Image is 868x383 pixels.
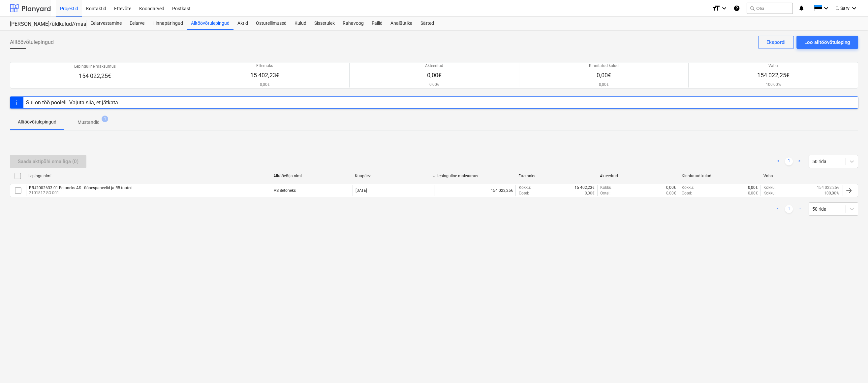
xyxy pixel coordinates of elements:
p: 0,00€ [589,82,619,87]
a: Rahavoog [339,17,368,30]
p: 154 022,25€ [74,72,116,80]
a: Eelarvestamine [86,17,126,30]
p: Ootel : [518,191,529,196]
a: Previous page [774,205,782,213]
p: 154 022,25€ [757,71,790,79]
p: Kokku : [518,185,531,191]
p: 100,00% [757,82,790,87]
button: Loo alltöövõtuleping [796,36,858,49]
p: 0,00€ [748,185,758,191]
i: keyboard_arrow_down [850,4,858,12]
div: Sul on töö pooleli. Vajuta siia, et jätkata [26,99,118,106]
p: Lepinguline maksumus [74,64,116,69]
p: Kokku : [600,185,612,191]
div: Akteeritud [600,174,676,178]
i: Abikeskus [733,4,740,12]
a: Eelarve [126,17,148,30]
p: 0,00€ [250,82,279,87]
div: Loo alltöövõtuleping [804,38,850,47]
div: AS Betoneks [274,188,296,193]
p: 0,00€ [589,71,619,79]
div: Ettemaks [518,174,595,178]
div: PRJ2002633-01 Betoneks AS - õõnespaneelid ja RB tooted [29,186,133,190]
p: Akteeritud [425,63,443,69]
div: Alltöövõtja nimi [273,174,350,178]
p: Kokku : [763,191,776,196]
i: keyboard_arrow_down [720,4,728,12]
p: Kinnitatud kulud [589,63,619,69]
p: 2101817-SO-001 [29,190,133,196]
a: Hinnapäringud [148,17,187,30]
a: Failid [368,17,387,30]
span: E. Sarv [835,6,850,11]
p: Vaba [757,63,790,69]
p: 0,00€ [666,191,676,196]
p: Ettemaks [250,63,279,69]
a: Aktid [233,17,252,30]
div: 154 022,25€ [434,185,515,196]
p: 0,00€ [666,185,676,191]
div: Vaba [763,174,840,178]
p: Kokku : [682,185,694,191]
p: 0,00€ [748,191,758,196]
button: Otsi [747,3,793,14]
a: Page 1 is your current page [785,157,793,165]
span: 1 [102,116,108,122]
p: 15 402,23€ [574,185,595,191]
span: search [750,6,755,11]
a: Next page [795,157,803,165]
i: keyboard_arrow_down [822,4,830,12]
div: [DATE] [356,188,367,193]
a: Sätted [417,17,438,30]
div: Kuupäev [355,174,431,178]
p: Kokku : [763,185,776,191]
i: format_size [712,4,720,12]
p: 100,00% [824,191,839,196]
a: Page 1 is your current page [785,205,793,213]
p: Alltöövõtulepingud [18,119,56,125]
a: Alltöövõtulepingud [187,17,233,30]
a: Sissetulek [310,17,339,30]
div: Lepinguline maksumus [437,174,513,178]
div: [PERSON_NAME]/üldkulud//maatööd (2101817//2101766) [10,21,78,28]
p: Mustandid [77,119,100,126]
a: Previous page [774,157,782,165]
p: Ootel : [600,191,610,196]
p: 0,00€ [585,191,595,196]
i: notifications [798,4,805,12]
a: Ostutellimused [252,17,291,30]
p: 0,00€ [425,71,443,79]
p: Ootel : [682,191,692,196]
div: Kinnitatud kulud [682,174,758,178]
button: Ekspordi [758,36,794,49]
a: Next page [795,205,803,213]
div: Lepingu nimi [28,174,268,178]
div: Ekspordi [766,38,786,47]
p: 15 402,23€ [250,71,279,79]
span: Alltöövõtulepingud [10,38,54,46]
a: Kulud [291,17,310,30]
p: 0,00€ [425,82,443,87]
a: Analüütika [387,17,417,30]
iframe: Chat Widget [835,351,868,383]
p: 154 022,25€ [817,185,839,191]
